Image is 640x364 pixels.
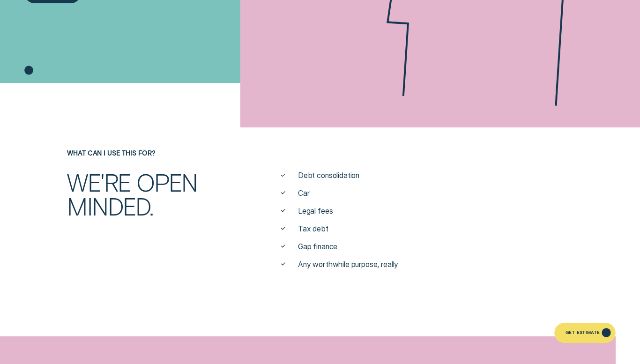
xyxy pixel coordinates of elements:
span: Gap finance [298,242,337,252]
span: Legal fees [298,206,333,216]
span: Debt consolidation [298,171,359,180]
div: We're open minded. [64,171,235,218]
a: Get Estimate [554,323,615,343]
div: What can I use this for? [64,149,235,157]
span: Tax debt [298,224,328,234]
span: Any worthwhile purpose, really [298,260,398,269]
span: Car [298,188,310,198]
